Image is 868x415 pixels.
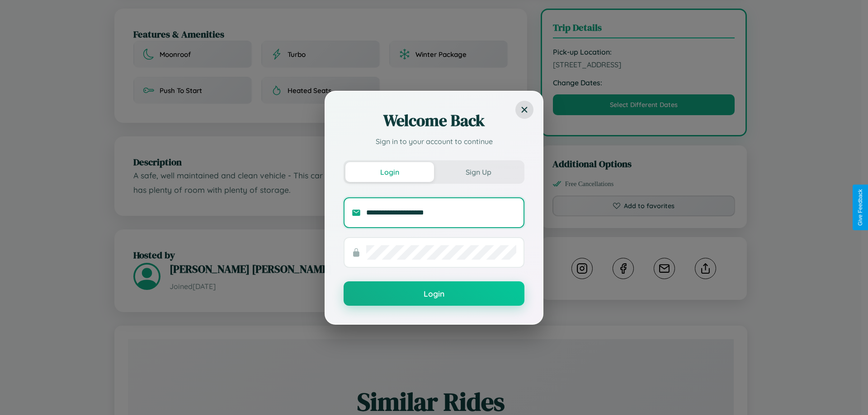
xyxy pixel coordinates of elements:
h2: Welcome Back [344,110,524,131]
p: Sign in to your account to continue [344,136,524,147]
div: Give Feedback [857,189,863,226]
button: Sign Up [434,162,523,182]
button: Login [345,162,434,182]
button: Login [344,281,524,306]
